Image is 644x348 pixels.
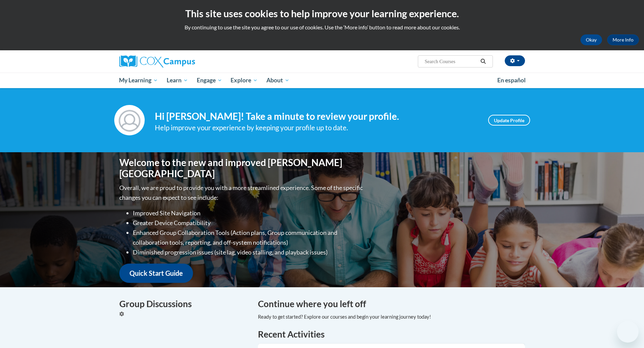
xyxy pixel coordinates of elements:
a: My Learning [115,73,163,88]
button: Search [478,57,488,65]
a: Learn [162,73,192,88]
li: Enhanced Group Collaboration Tools (Action plans, Group communication and collaboration tools, re... [133,228,364,247]
input: Search Courses [424,57,478,65]
span: En español [497,77,526,84]
span: Engage [197,76,222,84]
h2: This site uses cookies to help improve your learning experience. [5,7,639,20]
h1: Welcome to the new and improved [PERSON_NAME][GEOGRAPHIC_DATA] [119,157,364,180]
button: Okay [580,34,602,45]
img: Cox Campus [119,55,195,68]
span: About [266,76,289,84]
h4: Continue where you left off [258,297,525,311]
a: Cox Campus [119,55,248,68]
div: Main menu [109,73,535,88]
iframe: Button to launch messaging window [617,321,639,343]
span: Explore [231,76,258,84]
h4: Hi [PERSON_NAME]! Take a minute to review your profile. [155,111,478,122]
li: Greater Device Compatibility [133,218,364,228]
a: More Info [607,34,639,45]
h4: Group Discussions [119,297,248,311]
button: Account Settings [505,55,525,66]
a: Engage [192,73,226,88]
span: My Learning [119,76,158,84]
li: Improved Site Navigation [133,208,364,218]
li: Diminished progression issues (site lag, video stalling, and playback issues) [133,247,364,257]
div: Help improve your experience by keeping your profile up to date. [155,122,478,133]
p: By continuing to use the site you agree to our use of cookies. Use the ‘More info’ button to read... [5,24,639,31]
a: About [262,73,294,88]
h1: Recent Activities [258,328,525,340]
p: Overall, we are proud to provide you with a more streamlined experience. Some of the specific cha... [119,183,364,203]
a: Update Profile [488,115,530,126]
a: En español [493,73,530,87]
img: Profile Image [114,105,145,135]
a: Quick Start Guide [119,264,193,283]
a: Explore [226,73,262,88]
span: Learn [167,76,188,84]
